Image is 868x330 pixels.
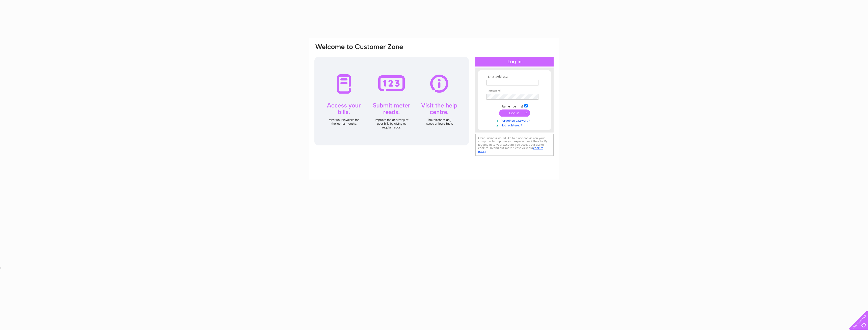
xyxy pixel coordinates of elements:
input: Submit [499,109,530,117]
a: Not registered? [486,123,544,127]
th: Password: [485,89,544,93]
th: Email Address: [485,75,544,79]
div: Clear Business would like to place cookies on your computer to improve your experience of the sit... [475,134,554,156]
a: cookies policy [478,146,543,153]
td: Remember me? [485,103,544,108]
a: Forgotten password? [486,118,544,123]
